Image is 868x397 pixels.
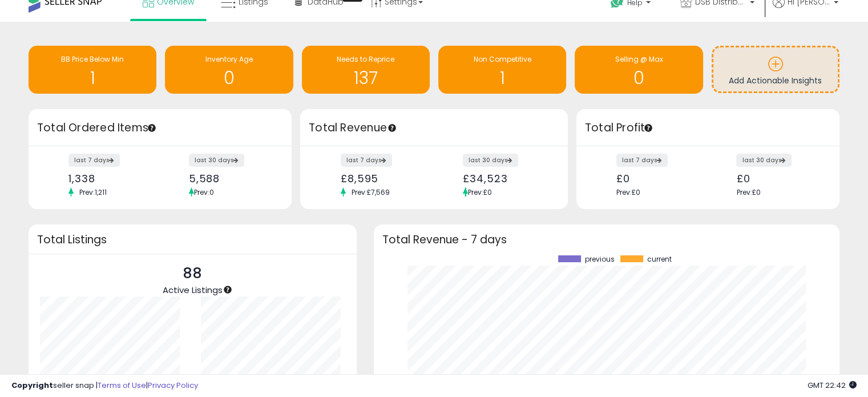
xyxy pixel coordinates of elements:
[147,123,157,133] div: Tooltip anchor
[189,173,272,185] div: 5,588
[468,187,492,197] span: Prev: £0
[615,54,663,64] span: Selling @ Max
[205,54,253,64] span: Inventory Age
[171,69,287,87] h1: 0
[474,54,531,64] span: Non Competitive
[438,46,566,94] a: Non Competitive 1
[341,173,426,185] div: £8,595
[729,75,822,86] span: Add Actionable Insights
[302,46,430,94] a: Needs to Reprice 137
[194,187,214,197] span: Prev: 0
[37,120,283,136] h3: Total Ordered Items
[163,284,223,296] span: Active Listings
[189,154,244,167] label: last 30 days
[223,284,233,295] div: Tooltip anchor
[74,187,112,197] span: Prev: 1,211
[34,69,151,87] h1: 1
[444,69,560,87] h1: 1
[61,54,124,64] span: BB Price Below Min
[309,120,559,136] h3: Total Revenue
[713,47,838,91] a: Add Actionable Insights
[346,187,395,197] span: Prev: £7,569
[616,187,640,197] span: Prev: £0
[382,235,831,244] h3: Total Revenue - 7 days
[341,154,392,167] label: last 7 days
[29,46,156,94] a: BB Price Below Min 1
[647,255,672,263] span: current
[163,263,223,284] p: 88
[68,173,151,185] div: 1,338
[616,173,699,185] div: £0
[387,123,397,133] div: Tooltip anchor
[308,69,424,87] h1: 137
[11,380,198,391] div: seller snap | |
[68,154,120,167] label: last 7 days
[736,187,760,197] span: Prev: £0
[11,380,53,391] strong: Copyright
[585,255,615,263] span: previous
[98,380,146,391] a: Terms of Use
[165,46,293,94] a: Inventory Age 0
[808,380,857,391] span: 2025-09-11 22:42 GMT
[643,123,653,133] div: Tooltip anchor
[580,69,697,87] h1: 0
[736,173,819,185] div: £0
[616,154,668,167] label: last 7 days
[148,380,198,391] a: Privacy Policy
[736,154,792,167] label: last 30 days
[463,173,548,185] div: £34,523
[37,235,348,244] h3: Total Listings
[337,54,394,64] span: Needs to Reprice
[585,120,831,136] h3: Total Profit
[575,46,703,94] a: Selling @ Max 0
[463,154,518,167] label: last 30 days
